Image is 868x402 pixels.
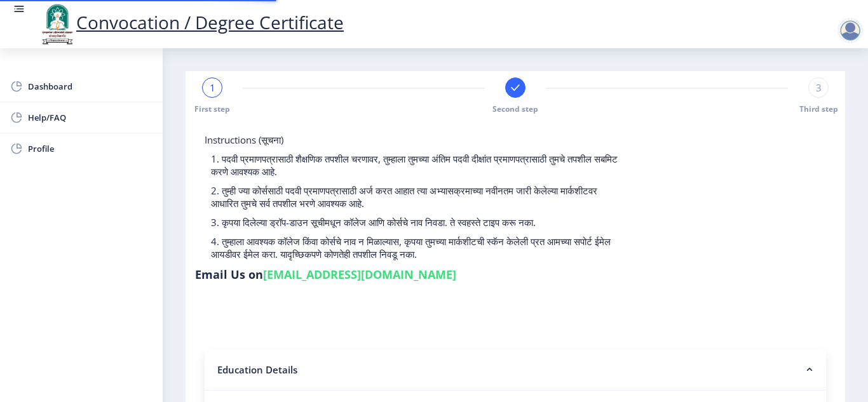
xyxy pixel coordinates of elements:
[194,104,230,114] span: First step
[211,235,619,260] p: 4. तुम्हाला आवश्यक कॉलेज किंवा कोर्सचे नाव न मिळाल्यास, कृपया तुमच्या मार्कशीटची स्कॅन केलेली प्र...
[28,79,153,94] span: Dashboard
[799,104,838,114] span: Third step
[28,141,153,156] span: Profile
[38,3,76,46] img: logo
[210,81,215,94] span: 1
[211,184,619,210] p: 2. तुम्ही ज्या कोर्ससाठी पदवी प्रमाणपत्रासाठी अर्ज करत आहात त्या अभ्यासक्रमाच्या नवीनतम जारी केले...
[205,349,826,391] nb-accordion-item-header: Education Details
[492,104,538,114] span: Second step
[263,267,456,282] a: [EMAIL_ADDRESS][DOMAIN_NAME]
[816,81,822,94] span: 3
[195,267,456,282] h6: Email Us on
[211,152,619,178] p: 1. पदवी प्रमाणपत्रासाठी शैक्षणिक तपशील चरणावर, तुम्हाला तुमच्या अंतिम पदवी दीक्षांत प्रमाणपत्रासा...
[38,10,344,34] a: Convocation / Degree Certificate
[211,216,619,229] p: 3. कृपया दिलेल्या ड्रॉप-डाउन सूचीमधून कॉलेज आणि कोर्सचे नाव निवडा. ते स्वहस्ते टाइप करू नका.
[28,110,153,125] span: Help/FAQ
[205,133,283,146] span: Instructions (सूचना)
